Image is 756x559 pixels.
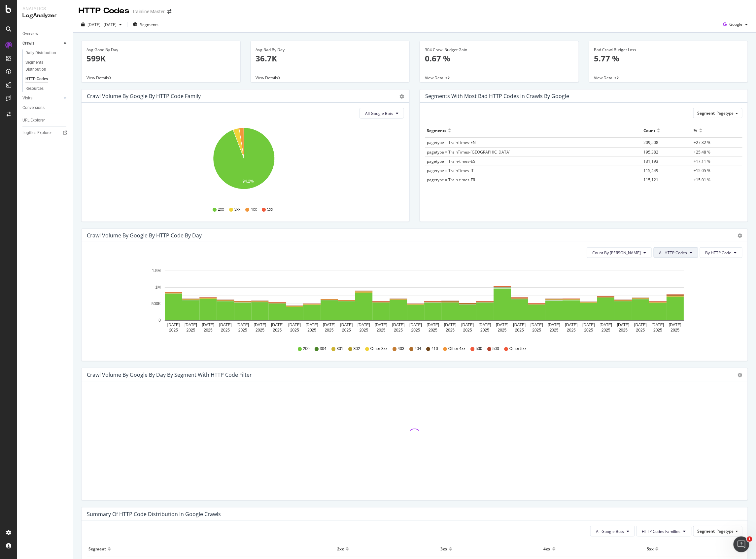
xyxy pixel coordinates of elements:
[303,346,310,352] span: 200
[155,285,161,290] text: 1M
[643,168,658,173] span: 115,449
[354,346,360,352] span: 302
[567,328,576,332] text: 2025
[730,21,743,27] span: Google
[548,323,561,327] text: [DATE]
[342,328,351,332] text: 2025
[671,328,680,332] text: 2025
[721,19,751,30] button: Google
[87,263,736,340] div: A chart.
[698,110,715,116] span: Segment
[325,328,334,332] text: 2025
[22,12,68,19] div: LogAnalyzer
[320,346,326,352] span: 304
[79,19,124,30] button: [DATE] - [DATE]
[427,140,476,145] span: pagetype = TrainTimes-EN
[187,328,195,332] text: 2025
[167,9,171,14] div: arrow-right-arrow-left
[476,346,482,352] span: 500
[717,110,734,116] span: Pagetype
[273,328,282,332] text: 2025
[243,179,254,184] text: 94.2%
[254,323,266,327] text: [DATE]
[25,59,62,73] div: Segments Distribution
[267,207,273,212] span: 5xx
[659,250,687,256] span: All HTTP Codes
[221,328,230,332] text: 2025
[25,85,68,92] a: Resources
[377,328,386,332] text: 2025
[238,328,247,332] text: 2025
[234,207,241,212] span: 3xx
[415,346,421,352] span: 404
[584,328,593,332] text: 2025
[596,529,624,534] span: All Google Bots
[256,47,405,53] div: Avg Bad By Day
[87,232,202,239] div: Crawl Volume by google by HTTP Code by Day
[425,93,569,99] div: Segments with most bad HTTP codes in Crawls by google
[738,373,742,377] div: gear
[694,125,698,136] div: %
[25,85,44,92] div: Resources
[398,346,404,352] span: 403
[431,346,438,352] span: 410
[25,76,48,83] div: HTTP Codes
[22,40,34,47] div: Crawls
[375,323,388,327] text: [DATE]
[444,323,457,327] text: [DATE]
[256,328,264,332] text: 2025
[365,111,393,116] span: All Google Bots
[694,177,711,183] span: +15.01 %
[360,108,404,119] button: All Google Bots
[25,50,68,56] a: Daily Distribution
[425,75,447,81] span: View Details
[617,323,630,327] text: [DATE]
[140,22,158,27] span: Segments
[204,328,213,332] text: 2025
[236,323,249,327] text: [DATE]
[582,323,595,327] text: [DATE]
[219,323,232,327] text: [DATE]
[513,323,526,327] text: [DATE]
[694,140,711,145] span: +27.32 %
[87,371,252,378] div: Crawl Volume by google by Day by Segment with HTTP Code Filter
[79,5,129,17] div: HTTP Codes
[337,346,343,352] span: 301
[427,125,446,136] div: Segments
[425,53,574,64] p: 0.67 %
[271,323,284,327] text: [DATE]
[427,177,475,183] span: pagetype = Train-times-FR
[87,124,401,200] svg: A chart.
[717,528,734,534] span: Pagetype
[619,328,628,332] text: 2025
[601,328,610,332] text: 2025
[86,53,235,64] p: 599K
[130,19,161,30] button: Segments
[594,47,743,53] div: Bad Crawl Budget Loss
[636,328,645,332] text: 2025
[694,149,711,155] span: +25.48 %
[87,511,221,517] div: Summary of HTTP Code Distribution in google crawls
[22,40,62,47] a: Crawls
[22,95,62,102] a: Visits
[370,346,388,352] span: Other 3xx
[479,323,491,327] text: [DATE]
[544,543,551,554] div: 4xx
[202,323,215,327] text: [DATE]
[169,328,178,332] text: 2025
[306,323,318,327] text: [DATE]
[531,323,543,327] text: [DATE]
[88,543,106,554] div: Segment
[256,53,405,64] p: 36.7K
[587,247,652,258] button: Count By [PERSON_NAME]
[22,129,52,136] div: Logfiles Explorer
[643,177,658,183] span: 115,121
[635,323,647,327] text: [DATE]
[22,30,68,37] a: Overview
[22,129,68,136] a: Logfiles Explorer
[427,168,474,173] span: pagetype = TrainTimes-IT
[496,323,508,327] text: [DATE]
[694,168,711,173] span: +15.05 %
[462,323,474,327] text: [DATE]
